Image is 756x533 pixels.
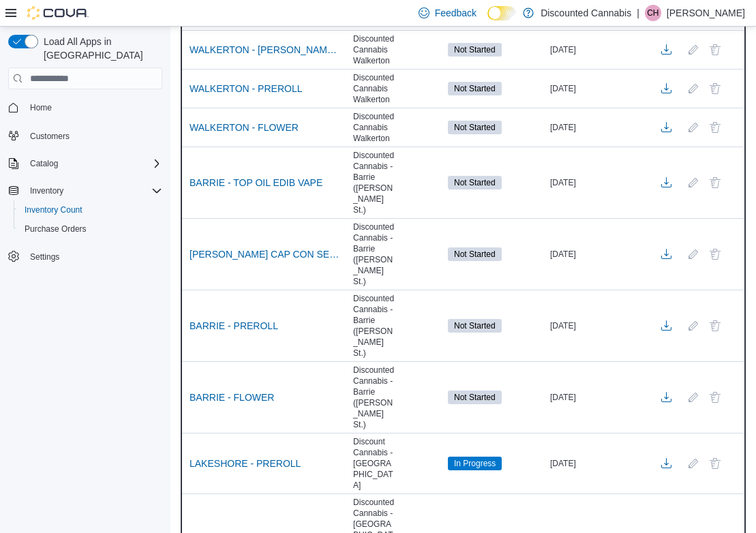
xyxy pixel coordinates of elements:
[448,176,502,189] span: Not Started
[547,119,650,136] div: [DATE]
[707,455,723,472] button: Delete
[707,246,723,262] button: Delete
[353,365,395,430] span: Discounted Cannabis - Barrie ([PERSON_NAME] St.)
[454,391,496,403] span: Not Started
[27,6,89,20] img: Cova
[454,320,496,332] span: Not Started
[184,78,307,99] button: WALKERTON - PREROLL
[707,389,723,406] button: Delete
[353,150,395,215] span: Discounted Cannabis - Barrie ([PERSON_NAME] St.)
[190,43,342,57] span: WALKERTON - [PERSON_NAME] CAP CON SEED
[25,128,75,144] a: Customers
[547,389,650,406] div: [DATE]
[454,82,496,95] span: Not Started
[454,248,496,260] span: Not Started
[3,125,168,145] button: Customers
[190,247,342,261] span: [PERSON_NAME] CAP CON SEED
[448,247,502,261] span: Not Started
[454,457,496,470] span: In Progress
[448,391,502,404] span: Not Started
[547,80,650,97] div: [DATE]
[30,252,59,262] span: Settings
[14,219,168,239] button: Purchase Orders
[184,117,304,138] button: WALKERTON - FLOWER
[25,155,63,172] button: Catalog
[25,249,65,265] a: Settings
[707,318,723,334] button: Delete
[547,174,650,191] div: [DATE]
[19,221,162,237] span: Purchase Orders
[184,453,306,474] button: LAKESHORE - PREROLL
[685,40,701,60] button: Edit count details
[547,42,650,58] div: [DATE]
[547,455,650,472] div: [DATE]
[435,6,477,20] span: Feedback
[454,121,496,134] span: Not Started
[25,183,69,199] button: Inventory
[487,20,488,21] span: Dark Mode
[190,82,302,95] span: WALKERTON - PREROLL
[30,102,52,113] span: Home
[637,5,639,21] p: |
[448,82,502,95] span: Not Started
[30,185,63,196] span: Inventory
[547,318,650,334] div: [DATE]
[707,119,723,136] button: Delete
[353,72,395,105] span: Discounted Cannabis Walkerton
[190,176,322,189] span: BARRIE - TOP OIL EDIB VAPE
[30,158,58,169] span: Catalog
[454,44,496,56] span: Not Started
[184,387,279,408] button: BARRIE - FLOWER
[19,221,92,237] a: Purchase Orders
[3,154,168,173] button: Catalog
[448,43,502,57] span: Not Started
[190,391,274,404] span: BARRIE - FLOWER
[647,5,659,21] span: CH
[30,131,70,142] span: Customers
[487,6,516,20] input: Dark Mode
[547,246,650,262] div: [DATE]
[8,92,162,302] nav: Complex example
[685,244,701,264] button: Edit count details
[3,181,168,200] button: Inventory
[353,293,395,359] span: Discounted Cannabis - Barrie ([PERSON_NAME] St.)
[184,244,348,264] button: [PERSON_NAME] CAP CON SEED
[190,457,301,470] span: LAKESHORE - PREROLL
[353,222,395,287] span: Discounted Cannabis - Barrie ([PERSON_NAME] St.)
[707,42,723,58] button: Delete
[685,316,701,336] button: Edit count details
[353,436,395,491] span: Discount Cannabis - [GEOGRAPHIC_DATA]
[353,33,395,66] span: Discounted Cannabis Walkerton
[25,155,162,172] span: Catalog
[685,387,701,408] button: Edit count details
[448,121,502,134] span: Not Started
[685,453,701,474] button: Edit count details
[190,121,299,134] span: WALKERTON - FLOWER
[19,202,162,218] span: Inventory Count
[184,40,348,60] button: WALKERTON - [PERSON_NAME] CAP CON SEED
[448,319,502,333] span: Not Started
[25,127,162,144] span: Customers
[3,97,168,117] button: Home
[184,316,284,336] button: BARRIE - PREROLL
[38,35,162,62] span: Load All Apps in [GEOGRAPHIC_DATA]
[667,5,745,21] p: [PERSON_NAME]
[448,457,502,470] span: In Progress
[184,172,328,193] button: BARRIE - TOP OIL EDIB VAPE
[25,224,87,234] span: Purchase Orders
[707,80,723,97] button: Delete
[25,99,162,116] span: Home
[541,5,631,21] p: Discounted Cannabis
[685,117,701,138] button: Edit count details
[3,247,168,266] button: Settings
[685,78,701,99] button: Edit count details
[19,202,88,218] a: Inventory Count
[707,174,723,191] button: Delete
[25,100,57,116] a: Home
[685,172,701,193] button: Edit count details
[14,200,168,219] button: Inventory Count
[25,248,162,265] span: Settings
[645,5,661,21] div: Chyane Hignett
[353,111,395,144] span: Discounted Cannabis Walkerton
[454,177,496,189] span: Not Started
